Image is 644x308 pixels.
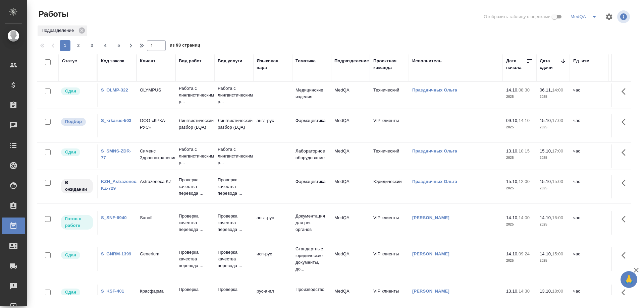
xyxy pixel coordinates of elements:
[101,148,131,160] a: S_SMNS-ZDR-77
[100,42,111,49] span: 4
[73,42,84,49] span: 2
[506,94,533,100] p: 2025
[618,285,634,301] button: Здесь прячутся важные кнопки
[370,83,409,107] td: Технический
[617,10,631,23] span: Посмотреть информацию
[65,179,89,193] p: В ожидании
[370,144,409,168] td: Технический
[552,148,563,153] p: 17:00
[140,148,172,161] p: Сименс Здравоохранение
[412,215,449,220] a: [PERSON_NAME]
[331,247,370,271] td: MedQA
[140,214,172,221] p: Sanofi
[60,117,94,126] div: Можно подбирать исполнителей
[569,11,601,22] div: split button
[218,58,243,64] div: Вид услуги
[609,144,642,168] td: 3
[179,58,202,64] div: Вид работ
[179,213,211,233] p: Проверка качества перевода ...
[412,179,457,184] a: Праздничных Ольга
[609,285,642,308] td: 0.66
[218,85,250,105] p: Работа с лингвистическими р...
[370,175,409,198] td: Юридический
[506,148,519,153] p: 13.10,
[506,118,519,123] p: 09.10,
[609,211,642,235] td: 1
[540,179,552,184] p: 15.10,
[570,83,609,107] td: час
[519,148,530,153] p: 10:15
[140,288,172,295] p: Красфарма
[218,249,250,269] p: Проверка качества перевода ...
[540,295,567,301] p: 2025
[519,179,530,184] p: 12:00
[540,289,552,294] p: 13.10,
[618,211,634,227] button: Здесь прячутся важные кнопки
[540,118,552,123] p: 15.10,
[519,289,530,294] p: 14:30
[484,13,550,20] span: Отобразить таблицу с оценками
[296,286,328,306] p: Производство лекарственных препаратов
[540,155,567,161] p: 2025
[506,185,533,192] p: 2025
[370,114,409,137] td: VIP клиенты
[552,215,563,220] p: 16:00
[179,117,211,131] p: Лингвистический разбор (LQA)
[253,247,292,271] td: исп-рус
[296,87,328,100] p: Медицинские изделия
[623,272,635,287] span: 🙏
[609,175,642,198] td: 2
[506,58,526,71] div: Дата начала
[179,85,211,105] p: Работа с лингвистическими р...
[570,247,609,271] td: час
[331,144,370,168] td: MedQA
[552,118,563,123] p: 17:00
[113,42,124,49] span: 5
[552,179,563,184] p: 15:00
[506,179,519,184] p: 15.10,
[218,117,250,131] p: Лингвистический разбор (LQA)
[506,87,519,93] p: 14.10,
[540,124,567,131] p: 2025
[73,40,84,51] button: 2
[609,83,642,107] td: 2
[65,118,82,125] p: Подбор
[331,285,370,308] td: MedQA
[370,285,409,308] td: VIP клиенты
[334,58,369,64] div: Подразделение
[101,179,140,191] a: KZH_Astrazeneca-KZ-729
[218,146,250,166] p: Работа с лингвистическими р...
[331,83,370,107] td: MedQA
[552,289,563,294] p: 18:00
[506,295,533,301] p: 2025
[170,41,200,51] span: из 93 страниц
[179,249,211,269] p: Проверка качества перевода ...
[370,211,409,235] td: VIP клиенты
[296,178,328,185] p: Фармацевтика
[519,251,530,256] p: 09:24
[618,175,634,191] button: Здесь прячутся важные кнопки
[296,246,328,272] p: Стандартные юридические документы, до...
[618,144,634,161] button: Здесь прячутся важные кнопки
[540,148,552,153] p: 15.10,
[412,148,457,153] a: Праздничных Ольга
[87,40,97,51] button: 3
[218,286,250,306] p: Проверка качества перевода ...
[573,58,590,64] div: Ед. изм
[296,213,328,233] p: Документация для рег. органов
[412,87,457,93] a: Праздничных Ольга
[412,289,449,294] a: [PERSON_NAME]
[65,149,76,156] p: Сдан
[519,87,530,93] p: 08:30
[253,285,292,308] td: рус-англ
[540,251,552,256] p: 14.10,
[253,114,292,137] td: англ-рус
[540,185,567,192] p: 2025
[609,114,642,137] td: 2
[100,40,111,51] button: 4
[540,257,567,264] p: 2025
[101,118,131,123] a: S_krkarus-503
[540,58,560,71] div: Дата сдачи
[618,114,634,130] button: Здесь прячутся важные кнопки
[601,9,617,25] span: Настроить таблицу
